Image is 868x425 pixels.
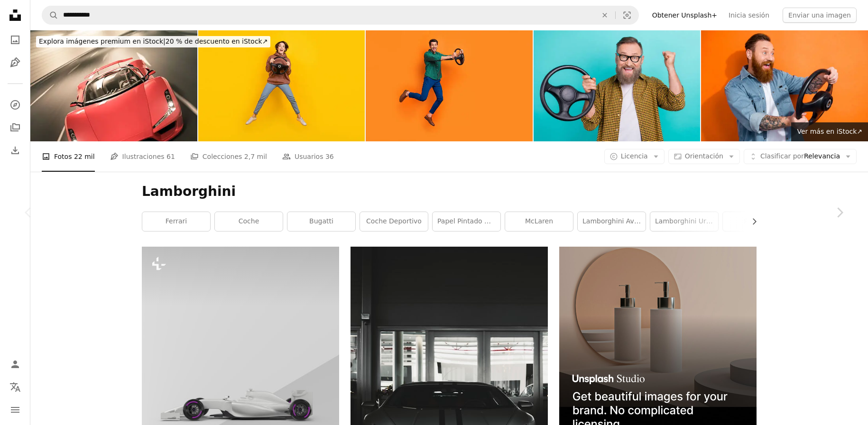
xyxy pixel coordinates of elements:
[287,212,355,231] a: Bugatti
[42,6,639,25] form: Encuentra imágenes en todo el sitio
[351,390,548,399] a: cupé gris en el área de estacionamiento
[746,212,757,231] button: desplazar lista a la derecha
[594,6,615,24] button: Borrar
[6,400,25,419] button: Menú
[142,390,339,399] a: Un coche de carreras blanco con ruedas moradas sobre fondo gris
[36,36,270,47] div: 20 % de descuento en iStock ↗
[811,167,868,258] a: Siguiente
[621,152,648,160] span: Licencia
[783,8,857,23] button: Enviar una imagen
[6,141,25,160] a: Historial de descargas
[6,53,25,72] a: Ilustraciones
[6,378,25,397] button: Idioma
[433,212,500,231] a: Papel pintado de Lamborghini
[760,152,840,161] span: Relevancia
[650,212,718,231] a: lamborghini urus
[142,183,757,200] h1: Lamborghini
[744,149,857,164] button: Clasificar porRelevancia
[791,122,868,141] a: Ver más en iStock↗
[360,212,428,231] a: coche deportivo
[215,212,283,231] a: coche
[198,30,365,141] img: Foto de tamaño de cuerpo completo de saltar chica loca usar sudadera con capucha conducir volante...
[616,6,638,24] button: Búsqueda visual
[30,30,197,141] img: Fast Car
[701,30,868,141] img: Foto de un joven hipster con camisa de mezclilla conduciendo su coche lamborghini sostiene el vol...
[646,8,723,23] a: Obtener Unsplash+
[6,95,25,114] a: Explorar
[797,128,862,135] span: Ver más en iStock ↗
[190,141,267,172] a: Colecciones 2,7 mil
[39,37,166,45] span: Explora imágenes premium en iStock |
[166,151,175,162] span: 61
[42,6,58,24] button: Buscar en Unsplash
[685,152,723,160] span: Orientación
[578,212,646,231] a: Lamborghini Aventador
[723,212,791,231] a: Porsche
[668,149,740,164] button: Orientación
[505,212,573,231] a: McLaren
[142,212,210,231] a: ferrari
[760,152,804,160] span: Clasificar por
[30,30,276,53] a: Explora imágenes premium en iStock|20 % de descuento en iStock↗
[325,151,334,162] span: 36
[282,141,334,172] a: Usuarios 36
[110,141,175,172] a: Ilustraciones 61
[723,8,775,23] a: Inicia sesión
[604,149,665,164] button: Licencia
[6,30,25,49] a: Fotos
[6,355,25,374] a: Iniciar sesión / Registrarse
[534,30,701,141] img: Foto del piloto ganar la carrera, coche deportivo, piloto profesional, puño en alto, celebrar la ...
[366,30,533,141] img: Foto de cuerpo completo de hombre de negocios saltando sosteniendo el volante conductor loco ropa...
[6,118,25,137] a: Colecciones
[244,151,267,162] span: 2,7 mil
